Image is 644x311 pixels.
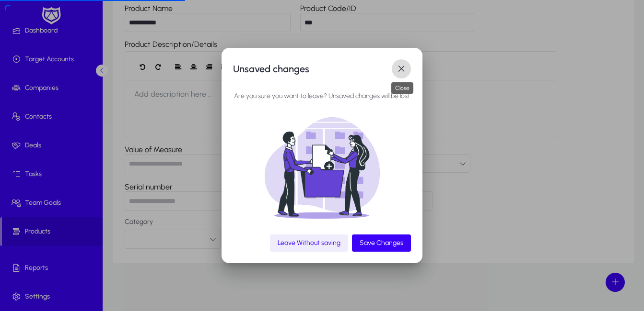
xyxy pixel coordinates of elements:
[352,234,411,252] button: Save Changes
[233,61,392,77] h1: Unsaved changes
[270,234,348,252] button: Leave Without saving
[265,117,380,219] img: unsaved.png
[278,239,340,247] span: Leave Without saving
[234,90,410,102] p: Are you sure you want to leave? Unsaved changes will be lost
[360,239,403,247] span: Save Changes
[391,82,413,94] div: Close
